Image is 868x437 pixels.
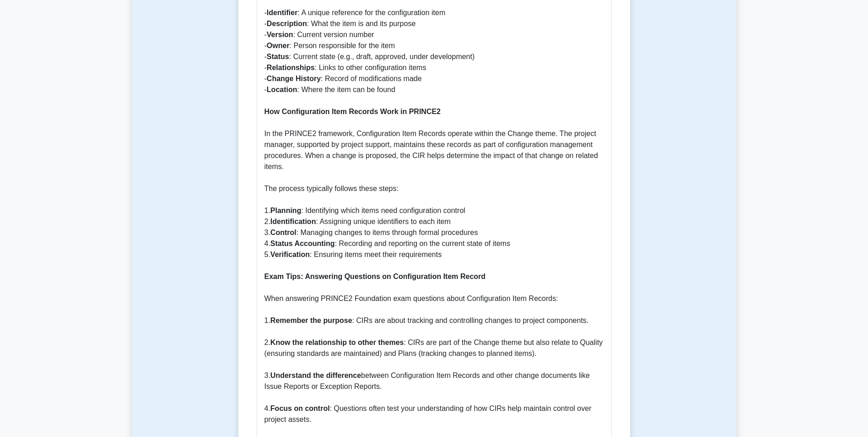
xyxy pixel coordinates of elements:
[270,371,361,379] b: Understand the difference
[267,64,315,71] b: Relationships
[270,404,330,412] b: Focus on control
[267,31,293,38] b: Version
[264,273,486,280] b: Exam Tips: Answering Questions on Configuration Item Record
[270,207,302,214] b: Planning
[270,229,297,236] b: Control
[270,339,404,346] b: Know the relationship to other themes
[270,218,316,225] b: Identification
[270,251,310,258] b: Verification
[267,86,297,93] b: Location
[267,20,307,27] b: Description
[267,9,298,16] b: Identifier
[267,53,289,60] b: Status
[267,42,290,49] b: Owner
[270,317,352,324] b: Remember the purpose
[267,75,321,82] b: Change History
[264,108,441,115] b: How Configuration Item Records Work in PRINCE2
[270,240,335,247] b: Status Accounting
